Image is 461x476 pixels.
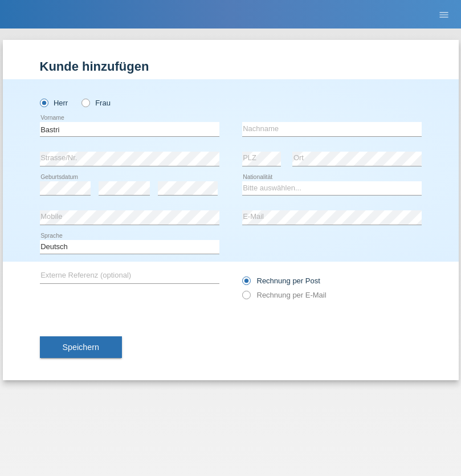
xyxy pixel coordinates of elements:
[242,276,250,291] input: Rechnung per Post
[63,343,99,352] span: Speichern
[242,276,320,285] label: Rechnung per Post
[433,11,455,18] a: menu
[81,99,111,107] label: Frau
[40,59,422,74] h1: Kunde hinzufügen
[242,291,250,305] input: Rechnung per E-Mail
[40,99,68,107] label: Herr
[81,99,89,106] input: Frau
[438,9,450,21] i: menu
[40,336,122,358] button: Speichern
[40,99,47,106] input: Herr
[242,291,327,299] label: Rechnung per E-Mail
